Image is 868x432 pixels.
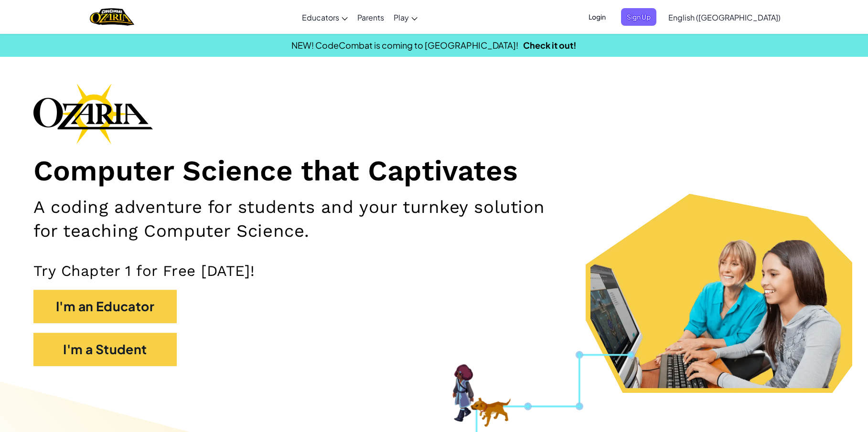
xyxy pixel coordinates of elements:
[33,290,177,323] button: I'm an Educator
[389,4,422,30] a: Play
[33,333,177,366] button: I'm a Student
[668,12,781,22] span: English ([GEOGRAPHIC_DATA])
[353,4,389,30] a: Parents
[291,40,518,51] span: NEW! CodeCombat is coming to [GEOGRAPHIC_DATA]!
[90,7,134,27] a: Ozaria by CodeCombat logo
[394,12,409,22] span: Play
[90,7,134,27] img: Home
[297,4,353,30] a: Educators
[33,83,153,144] img: Ozaria branding logo
[302,12,339,22] span: Educators
[523,40,577,51] a: Check it out!
[33,262,835,280] p: Try Chapter 1 for Free [DATE]!
[621,8,656,26] button: Sign Up
[33,154,835,189] h1: Computer Science that Captivates
[33,195,570,242] h2: A coding adventure for students and your turnkey solution for teaching Computer Science.
[583,8,611,26] button: Login
[664,4,785,30] a: English ([GEOGRAPHIC_DATA])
